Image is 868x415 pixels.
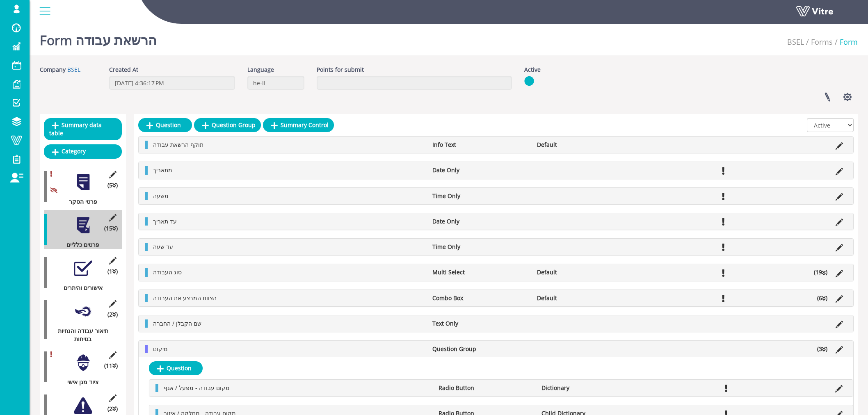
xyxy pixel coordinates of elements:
[107,405,118,413] span: (2 )
[428,243,533,251] li: Time Only
[149,361,203,375] a: Question
[44,378,116,386] div: ציוד מגן אישי
[109,66,138,74] label: Created At
[428,192,533,200] li: Time Only
[67,66,80,73] a: BSEL
[153,192,169,200] span: משעה
[138,118,192,132] a: Question
[787,37,804,47] a: BSEL
[153,268,182,276] span: סוג העבודה
[813,294,831,302] li: (6 )
[153,217,177,225] span: עד תאריך
[104,362,118,370] span: (11 )
[104,224,118,233] span: (15 )
[153,345,168,353] span: מיקום
[153,294,217,302] span: הצוות המבצע את העבודה
[537,384,640,392] li: Dictionary
[153,166,172,174] span: מתאריך
[533,294,637,302] li: Default
[810,268,831,276] li: (19 )
[44,144,122,158] a: Category
[428,345,533,353] li: Question Group
[833,37,858,48] li: Form
[428,217,533,226] li: Date Only
[194,118,261,132] a: Question Group
[434,384,537,392] li: Radio Button
[524,66,541,74] label: Active
[428,166,533,174] li: Date Only
[428,268,533,276] li: Multi Select
[153,319,201,327] span: שם הקבלן / החברה
[107,310,118,319] span: (2 )
[164,384,230,392] span: מקום עבודה - מפעל / אגף
[428,141,533,149] li: Info Text
[428,294,533,302] li: Combo Box
[811,37,833,47] a: Forms
[533,141,637,149] li: Default
[44,118,122,140] a: Summary data table
[533,268,637,276] li: Default
[44,241,116,249] div: פרטים כלליים
[107,181,118,189] span: (5 )
[44,198,116,206] div: פרטי הסקר
[428,319,533,328] li: Text Only
[44,327,116,343] div: תיאור עבודה והנחיות בטיחות
[813,345,831,353] li: (3 )
[247,66,274,74] label: Language
[40,21,157,55] h1: Form הרשאת עבודה
[153,243,173,251] span: עד שעה
[317,66,364,74] label: Points for submit
[524,76,534,86] img: yes
[44,284,116,292] div: אישורים והיתרים
[40,66,66,74] label: Company
[107,267,118,276] span: (1 )
[153,141,203,148] span: תוקף הרשאת עבודה
[263,118,334,132] a: Summary Control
